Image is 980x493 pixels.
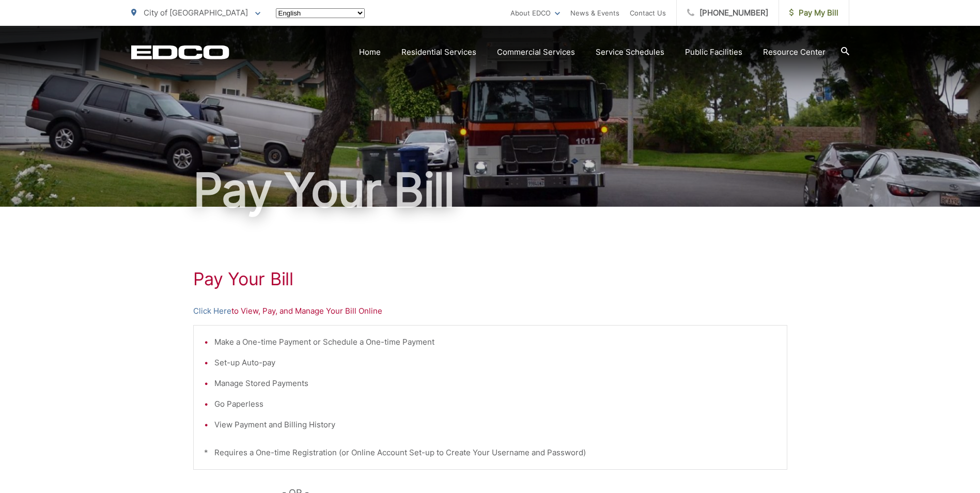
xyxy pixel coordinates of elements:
[193,305,231,317] a: Click Here
[193,305,787,317] p: to View, Pay, and Manage Your Bill Online
[359,46,381,58] a: Home
[204,446,776,459] p: * Requires a One-time Registration (or Online Account Set-up to Create Your Username and Password)
[214,398,776,410] li: Go Paperless
[497,46,575,58] a: Commercial Services
[685,46,742,58] a: Public Facilities
[401,46,476,58] a: Residential Services
[596,46,664,58] a: Service Schedules
[214,336,776,348] li: Make a One-time Payment or Schedule a One-time Payment
[214,419,776,431] li: View Payment and Billing History
[131,164,849,216] h1: Pay Your Bill
[214,357,776,369] li: Set-up Auto-pay
[276,8,365,18] select: Select a language
[214,377,776,390] li: Manage Stored Payments
[789,7,838,19] span: Pay My Bill
[144,8,248,18] span: City of [GEOGRAPHIC_DATA]
[570,7,619,19] a: News & Events
[510,7,560,19] a: About EDCO
[630,7,666,19] a: Contact Us
[131,45,229,59] a: EDCD logo. Return to the homepage.
[193,269,787,289] h1: Pay Your Bill
[763,46,826,58] a: Resource Center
